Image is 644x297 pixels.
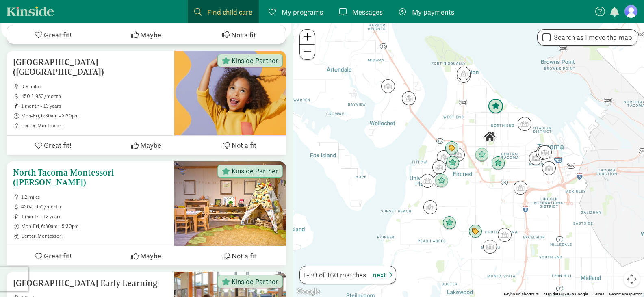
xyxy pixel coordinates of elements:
a: Report a map error [609,292,642,296]
div: Click to see details [483,130,497,143]
a: Open this area in Google Maps (opens a new window) [295,286,322,297]
div: Click to see details [457,69,471,83]
button: next [373,269,392,280]
div: Click to see details [518,117,531,131]
div: Click to see details [498,228,512,242]
button: Maybe [100,136,193,155]
img: Google [295,286,322,297]
button: Maybe [100,25,193,44]
span: Great fit! [44,250,72,261]
span: Center, Montessori [21,122,168,129]
div: Click to see details [475,148,489,162]
button: Maybe [100,246,193,265]
div: Click to see details [433,173,447,187]
span: My payments [412,7,454,17]
span: Map data ©2025 Google [544,292,588,296]
div: Click to see details [421,174,434,188]
h5: [GEOGRAPHIC_DATA] Early Learning [13,278,168,288]
span: Great fit! [44,140,72,151]
span: 1 month - 13 years [21,103,168,109]
div: Click to see details [468,225,482,238]
span: 450-1,950/month [21,93,168,100]
div: Click to see details [402,91,416,105]
div: Click to see details [435,174,449,188]
span: Not a fit [231,29,256,40]
button: Keyboard shortcuts [504,291,539,297]
button: Not a fit [193,246,286,265]
div: Click to see details [529,151,543,165]
div: Click to see details [483,240,497,254]
span: Not a fit [232,140,256,151]
span: My programs [282,7,323,17]
span: 1 month - 13 years [21,213,168,220]
button: Not a fit [193,136,286,155]
button: Great fit! [7,246,100,265]
div: Click to see details [542,161,556,175]
div: Click to see details [446,156,460,170]
span: Mon-Fri, 6:30am - 5:30pm [21,113,168,119]
h5: [GEOGRAPHIC_DATA] ([GEOGRAPHIC_DATA]) [13,57,168,77]
a: Terms [593,292,604,296]
button: Great fit! [7,136,100,155]
button: Map camera controls [624,271,640,287]
div: Click to see details [457,67,471,80]
span: 1.2 miles [21,194,168,200]
div: Click to see details [381,79,395,93]
h5: North Tacoma Montessori ([PERSON_NAME]) [13,168,168,187]
span: Great fit! [44,29,72,40]
span: 450-1,950/month [21,204,168,210]
span: Not a fit [232,250,256,261]
a: Kinside [7,6,54,16]
span: 1-30 of 160 matches [303,269,366,280]
span: Kinside Partner [232,57,278,64]
span: 0.8 miles [21,83,168,90]
button: Great fit! [7,25,100,44]
span: Kinside Partner [232,167,278,175]
div: Click to see details [514,181,527,195]
span: Kinside Partner [232,278,278,285]
div: Click to see details [445,141,459,155]
div: Click to see details [432,160,446,174]
span: Find child care [207,7,252,17]
button: Not a fit [193,25,286,44]
div: Click to see details [437,150,451,164]
span: Maybe [140,29,161,40]
div: Click to see details [442,216,456,230]
span: Maybe [140,250,161,261]
span: Mon-Fri, 6:30am - 5:30pm [21,223,168,230]
label: Search as I move the map [551,33,632,42]
span: Center, Montessori [21,233,168,239]
div: Click to see details [488,99,503,114]
div: Click to see details [536,146,550,160]
span: Maybe [140,140,161,151]
span: Messages [352,7,383,17]
div: Click to see details [423,200,437,214]
div: Click to see details [491,156,505,170]
div: Click to see details [538,145,552,159]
